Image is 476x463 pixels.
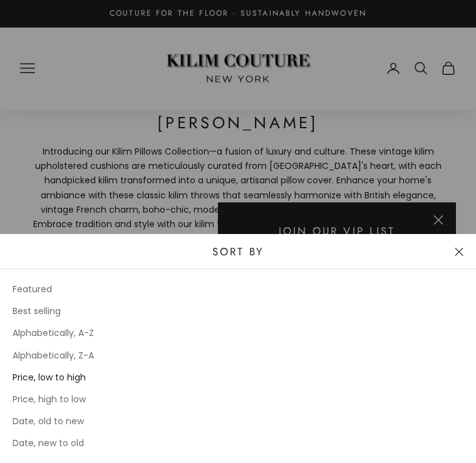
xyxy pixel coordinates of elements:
[13,371,86,384] span: Price, low to high
[13,437,84,449] span: Date, new to old
[13,283,52,295] span: Featured
[13,349,94,362] span: Alphabetically, Z-A
[13,305,61,317] span: Best selling
[13,327,94,339] span: Alphabetically, A-Z
[13,393,86,405] span: Price, high to low
[13,243,463,260] p: Sort by
[13,415,84,427] span: Date, old to new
